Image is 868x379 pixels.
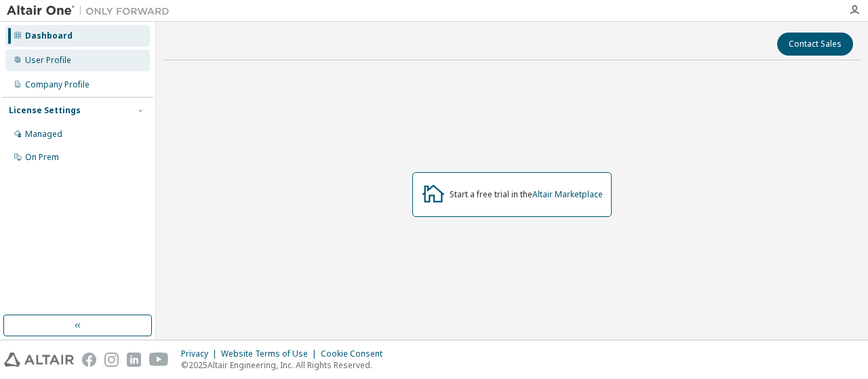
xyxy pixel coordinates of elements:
[127,353,141,367] img: linkedin.svg
[4,353,74,367] img: altair_logo.svg
[82,353,96,367] img: facebook.svg
[25,79,90,90] div: Company Profile
[321,348,391,359] div: Cookie Consent
[450,189,603,200] div: Start a free trial in the
[25,31,73,41] div: Dashboard
[532,188,603,200] a: Altair Marketplace
[25,55,71,66] div: User Profile
[104,353,119,367] img: instagram.svg
[777,33,853,56] button: Contact Sales
[221,348,321,359] div: Website Terms of Use
[181,359,391,371] p: © 2025 Altair Engineering, Inc. All Rights Reserved.
[25,129,62,140] div: Managed
[7,4,176,18] img: Altair One
[9,105,81,116] div: License Settings
[181,348,221,359] div: Privacy
[149,353,169,367] img: youtube.svg
[25,152,59,163] div: On Prem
